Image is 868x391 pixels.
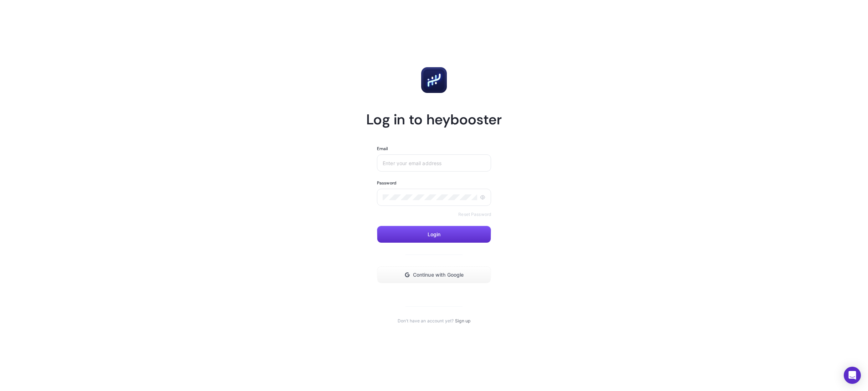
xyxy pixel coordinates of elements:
[366,110,502,129] h1: Log in to heybooster
[458,212,491,217] a: Reset Password
[455,318,470,324] a: Sign up
[428,232,441,237] span: Login
[413,272,464,278] span: Continue with Google
[377,226,491,243] button: Login
[377,146,388,152] label: Email
[377,180,396,186] label: Password
[398,318,454,324] span: Don't have an account yet?
[844,367,861,384] div: Open Intercom Messenger
[383,160,485,166] input: Enter your email address
[377,266,491,283] button: Continue with Google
